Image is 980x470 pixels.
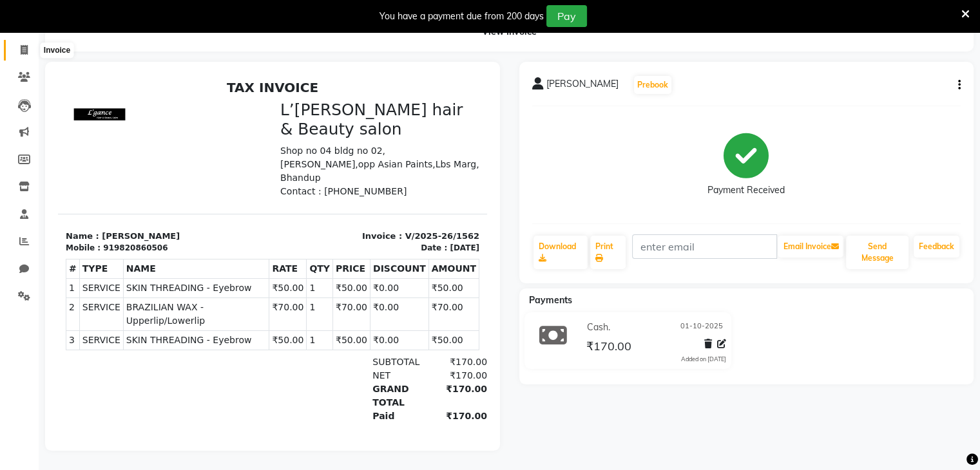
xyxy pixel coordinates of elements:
[8,223,22,256] td: 2
[846,236,908,269] button: Send Message
[8,204,22,223] td: 1
[8,167,43,179] div: Mobile :
[370,204,421,223] td: ₹50.00
[222,26,421,64] h3: L’[PERSON_NAME] hair & Beauty salon
[307,308,368,335] div: GRAND TOTAL
[307,294,368,308] div: NET
[312,256,370,276] td: ₹0.00
[211,223,249,256] td: ₹70.00
[312,204,370,223] td: ₹0.00
[68,259,209,272] span: SKIN THREADING - Eyebrow
[41,43,73,59] div: Invoice
[370,256,421,276] td: ₹50.00
[21,223,65,256] td: SERVICE
[274,256,312,276] td: ₹50.00
[312,185,370,204] th: DISCOUNT
[21,204,65,223] td: SERVICE
[307,281,368,294] div: SUBTOTAL
[8,256,22,276] td: 3
[681,355,726,364] div: Added on [DATE]
[249,185,275,204] th: QTY
[392,167,421,179] div: [DATE]
[211,256,249,276] td: ₹50.00
[249,223,275,256] td: 1
[914,236,959,258] a: Feedback
[634,76,671,94] button: Prebook
[274,204,312,223] td: ₹50.00
[274,223,312,256] td: ₹70.00
[680,321,723,334] span: 01-10-2025
[368,335,429,348] div: ₹170.00
[778,236,843,258] button: Email Invoice
[274,185,312,204] th: PRICE
[21,185,65,204] th: TYPE
[21,256,65,276] td: SERVICE
[65,185,211,204] th: NAME
[529,294,572,306] span: Payments
[68,207,209,220] span: SKIN THREADING - Eyebrow
[45,167,110,179] div: 919820860506
[222,110,421,124] p: Contact : [PHONE_NUMBER]
[370,185,421,204] th: AMOUNT
[632,234,777,259] input: enter email
[222,70,421,110] p: Shop no 04 bldg no 02, [PERSON_NAME],opp Asian Paints,Lbs Marg, Bhandup
[363,167,389,179] div: Date :
[533,236,588,269] a: Download
[586,321,610,334] span: Cash.
[307,335,368,348] div: Paid
[8,185,22,204] th: #
[68,226,209,253] span: BRAZILIAN WAX - Upperlip/Lowerlip
[546,5,587,27] button: Pay
[590,236,626,269] a: Print
[8,155,207,168] p: Name : [PERSON_NAME]
[368,294,429,308] div: ₹170.00
[211,185,249,204] th: RATE
[211,204,249,223] td: ₹50.00
[8,5,421,21] h2: TAX INVOICE
[222,155,421,168] p: Invoice : V/2025-26/1562
[249,256,275,276] td: 1
[368,281,429,294] div: ₹170.00
[249,204,275,223] td: 1
[380,10,544,23] div: You have a payment due from 200 days
[368,308,429,335] div: ₹170.00
[312,223,370,256] td: ₹0.00
[546,77,619,95] span: [PERSON_NAME]
[707,183,785,197] div: Payment Received
[370,223,421,256] td: ₹70.00
[586,339,631,357] span: ₹170.00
